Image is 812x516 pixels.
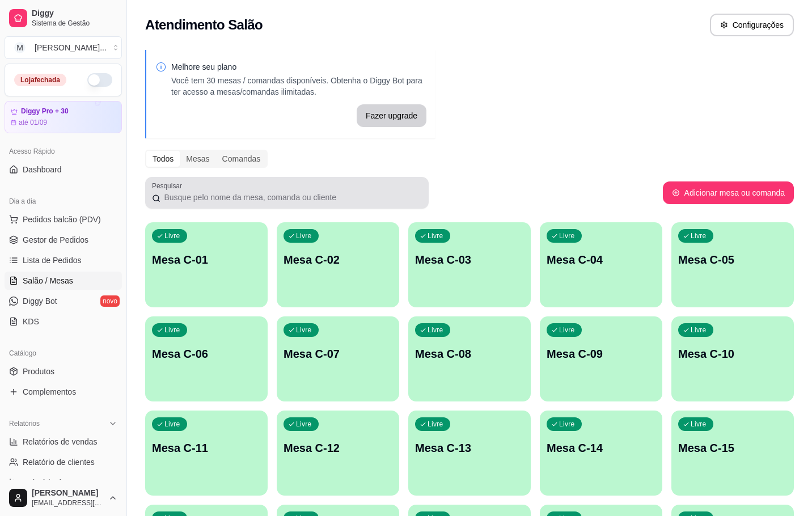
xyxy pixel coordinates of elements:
button: LivreMesa C-01 [145,222,268,307]
p: Mesa C-09 [547,346,655,362]
div: [PERSON_NAME] ... [35,42,107,53]
span: M [14,42,26,53]
p: Livre [164,231,180,240]
p: Livre [164,325,180,335]
a: Relatório de clientes [5,453,122,471]
span: KDS [23,316,39,327]
span: [EMAIL_ADDRESS][DOMAIN_NAME] [32,498,104,507]
button: LivreMesa C-13 [408,411,531,496]
p: Mesa C-04 [547,252,655,268]
label: Pesquisar [152,181,186,191]
div: Mesas [180,151,215,167]
p: Mesa C-11 [152,440,261,456]
span: Pedidos balcão (PDV) [23,214,101,225]
article: Diggy Pro + 30 [21,107,69,116]
p: Mesa C-15 [678,440,787,456]
a: Diggy Botnovo [5,292,122,310]
a: Lista de Pedidos [5,251,122,269]
p: Mesa C-07 [284,346,392,362]
button: LivreMesa C-10 [671,316,794,401]
p: Livre [691,325,707,335]
p: Mesa C-06 [152,346,261,362]
a: KDS [5,312,122,331]
button: LivreMesa C-14 [540,411,662,496]
button: LivreMesa C-04 [540,222,662,307]
p: Mesa C-12 [284,440,392,456]
span: Sistema de Gestão [32,19,117,28]
p: Mesa C-10 [678,346,787,362]
p: Mesa C-14 [547,440,655,456]
input: Pesquisar [160,192,422,203]
button: Select a team [5,36,122,59]
a: Complementos [5,383,122,401]
p: Livre [296,325,312,335]
p: Livre [691,420,707,429]
span: Complementos [23,386,76,397]
button: Configurações [710,14,794,36]
h2: Atendimento Salão [145,16,263,34]
a: Relatório de mesas [5,473,122,492]
p: Livre [296,231,312,240]
p: Mesa C-01 [152,252,261,268]
p: Livre [559,420,575,429]
button: LivreMesa C-12 [277,411,399,496]
button: LivreMesa C-08 [408,316,531,401]
div: Comandas [216,151,267,167]
p: Livre [164,420,180,429]
div: Loja fechada [14,74,66,86]
a: Diggy Pro + 30até 01/09 [5,101,122,133]
button: Fazer upgrade [357,104,426,127]
article: até 01/09 [19,118,47,127]
p: Livre [428,420,443,429]
button: LivreMesa C-11 [145,411,268,496]
span: Gestor de Pedidos [23,234,88,246]
span: Lista de Pedidos [23,255,82,266]
div: Acesso Rápido [5,142,122,160]
p: Mesa C-05 [678,252,787,268]
p: Livre [691,231,707,240]
span: Produtos [23,366,54,377]
span: Diggy [32,9,117,19]
p: Livre [559,231,575,240]
button: LivreMesa C-07 [277,316,399,401]
button: Alterar Status [87,73,112,87]
div: Todos [146,151,180,167]
button: LivreMesa C-05 [671,222,794,307]
p: Mesa C-13 [415,440,524,456]
p: Livre [559,325,575,335]
span: Diggy Bot [23,295,57,307]
div: Catálogo [5,344,122,362]
span: Dashboard [23,164,62,175]
button: LivreMesa C-02 [277,222,399,307]
a: Dashboard [5,160,122,179]
span: Salão / Mesas [23,275,73,286]
a: Relatórios de vendas [5,433,122,451]
div: Dia a dia [5,192,122,210]
p: Mesa C-08 [415,346,524,362]
p: Livre [428,325,443,335]
button: LivreMesa C-03 [408,222,531,307]
p: Livre [296,420,312,429]
span: Relatórios [9,419,40,428]
a: DiggySistema de Gestão [5,5,122,32]
p: Você tem 30 mesas / comandas disponíveis. Obtenha o Diggy Bot para ter acesso a mesas/comandas il... [171,75,426,98]
span: Relatório de mesas [23,477,91,488]
span: Relatórios de vendas [23,436,98,447]
p: Melhore seu plano [171,61,426,73]
span: Relatório de clientes [23,456,95,468]
a: Salão / Mesas [5,272,122,290]
p: Livre [428,231,443,240]
button: LivreMesa C-15 [671,411,794,496]
button: Pedidos balcão (PDV) [5,210,122,229]
a: Produtos [5,362,122,380]
a: Gestor de Pedidos [5,231,122,249]
button: LivreMesa C-06 [145,316,268,401]
p: Mesa C-02 [284,252,392,268]
button: Adicionar mesa ou comanda [663,181,794,204]
button: LivreMesa C-09 [540,316,662,401]
span: [PERSON_NAME] [32,488,104,498]
p: Mesa C-03 [415,252,524,268]
button: [PERSON_NAME][EMAIL_ADDRESS][DOMAIN_NAME] [5,484,122,511]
